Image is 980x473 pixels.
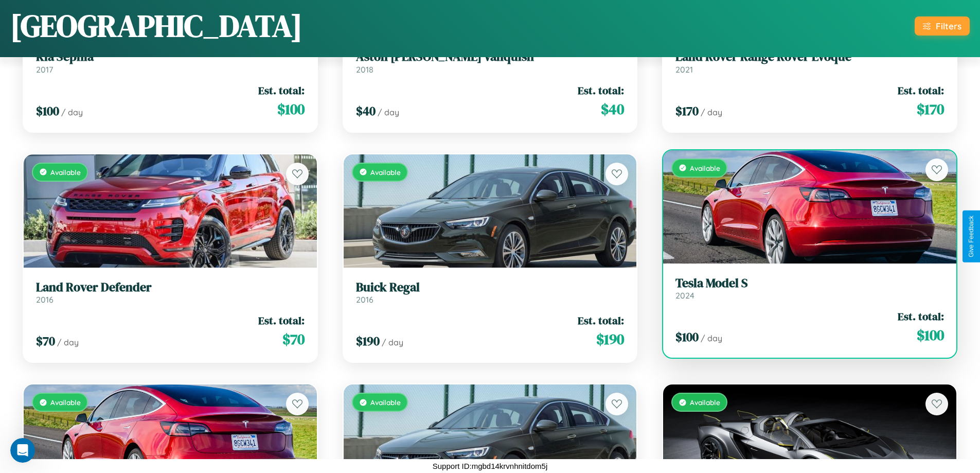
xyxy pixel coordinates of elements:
span: Available [50,398,81,407]
span: $ 190 [596,329,624,349]
span: 2016 [36,294,54,305]
span: Est. total: [258,313,305,328]
p: Support ID: mgbd14krvnhnitdom5j [433,459,547,473]
span: / day [57,337,79,347]
span: $ 170 [675,102,699,119]
h3: Aston [PERSON_NAME] Vanquish [356,49,625,64]
a: Land Rover Range Rover Evoque2021 [675,49,944,75]
h3: Tesla Model S [675,276,944,291]
span: / day [378,107,399,117]
span: $ 170 [917,99,944,119]
span: / day [701,333,722,343]
span: $ 70 [282,329,305,349]
h3: Kia Sephia [36,49,305,64]
span: Available [370,168,401,177]
a: Kia Sephia2017 [36,49,305,75]
span: / day [382,337,403,347]
span: 2017 [36,64,53,75]
iframe: Intercom live chat [10,438,35,463]
h3: Land Rover Defender [36,280,305,295]
a: Tesla Model S2024 [675,276,944,301]
span: Est. total: [258,83,305,98]
span: Est. total: [898,309,944,324]
span: $ 70 [36,332,55,349]
span: 2016 [356,294,373,305]
span: Available [50,168,81,177]
span: $ 40 [601,99,624,119]
span: 2021 [675,64,693,75]
span: Est. total: [578,83,624,98]
span: $ 190 [356,332,380,349]
div: Give Feedback [968,216,975,257]
span: / day [701,107,722,117]
span: 2018 [356,64,373,75]
span: $ 100 [277,99,305,119]
span: 2024 [675,290,694,301]
a: Aston [PERSON_NAME] Vanquish2018 [356,49,625,75]
span: Est. total: [898,83,944,98]
span: $ 40 [356,102,376,119]
div: Filters [936,21,961,31]
span: $ 100 [917,325,944,345]
a: Land Rover Defender2016 [36,280,305,305]
h3: Land Rover Range Rover Evoque [675,49,944,64]
span: $ 100 [675,328,699,345]
span: Est. total: [578,313,624,328]
span: $ 100 [36,102,59,119]
h3: Buick Regal [356,280,625,295]
h1: [GEOGRAPHIC_DATA] [10,5,302,47]
span: Available [370,398,401,407]
span: Available [690,398,720,407]
a: Buick Regal2016 [356,280,625,305]
span: Available [690,164,720,172]
span: / day [61,107,83,117]
button: Filters [915,16,970,36]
